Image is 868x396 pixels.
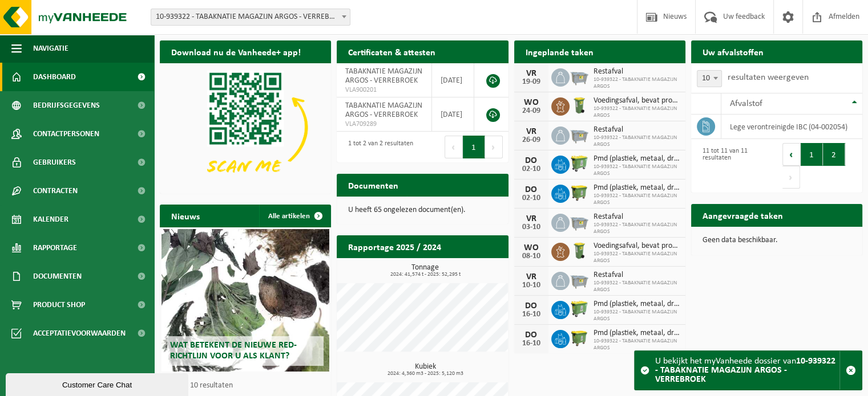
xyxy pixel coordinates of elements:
span: 10-939322 - TABAKNATIE MAGAZIJN ARGOS [594,76,680,90]
div: 26-09 [520,136,543,144]
span: 10-939322 - TABAKNATIE MAGAZIJN ARGOS [594,309,680,322]
span: Documenten [33,262,82,291]
span: 10-939322 - TABAKNATIE MAGAZIJN ARGOS [594,338,680,352]
span: 10-939322 - TABAKNATIE MAGAZIJN ARGOS [594,280,680,293]
button: Previous [782,143,801,166]
h3: Kubiek [342,363,508,377]
h2: Aangevraagde taken [691,204,794,226]
span: 10-939322 - TABAKNATIE MAGAZIJN ARGOS [594,193,680,206]
td: [DATE] [432,63,474,97]
img: Download de VHEPlus App [160,63,331,191]
span: 2024: 41,574 t - 2025: 52,295 t [342,272,508,277]
img: WB-0660-HPE-GN-50 [570,154,589,173]
span: Gebruikers [33,148,76,177]
div: 08-10 [520,252,543,260]
button: Next [485,136,503,158]
img: WB-2500-GAL-GY-01 [570,125,589,144]
span: Restafval [594,125,680,134]
div: VR [520,272,543,281]
div: VR [520,127,543,136]
div: WO [520,243,543,252]
span: Acceptatievoorwaarden [33,319,126,348]
div: 02-10 [520,194,543,202]
h2: Uw afvalstoffen [691,40,775,63]
div: 1 tot 2 van 2 resultaten [342,134,413,160]
div: DO [520,156,543,165]
div: WO [520,98,543,107]
span: Navigatie [33,34,68,63]
span: 2024: 4,360 m3 - 2025: 5,120 m3 [342,371,508,377]
img: WB-2500-GAL-GY-01 [570,67,589,86]
span: Voedingsafval, bevat producten van dierlijke oorsprong, onverpakt, categorie 3 [594,242,680,251]
span: Restafval [594,271,680,280]
p: Geen data beschikbaar. [703,236,851,244]
img: WB-0140-HPE-GN-50 [570,241,589,260]
div: 02-10 [520,165,543,173]
button: 1 [801,143,823,166]
span: 10-939322 - TABAKNATIE MAGAZIJN ARGOS - VERREBROEK [151,9,350,26]
img: WB-1100-HPE-GN-50 [570,328,589,348]
a: Bekijk rapportage [423,258,507,280]
div: DO [520,185,543,194]
span: Contactpersonen [33,120,99,148]
span: Dashboard [33,63,76,91]
td: Lege verontreinigde IBC (04-002054) [721,115,862,139]
div: 10-10 [520,281,543,289]
p: U heeft 65 ongelezen document(en). [348,206,496,214]
span: Restafval [594,213,680,222]
span: VLA900201 [345,85,423,95]
span: Bedrijfsgegevens [33,91,100,120]
img: WB-0140-HPE-GN-50 [570,96,589,115]
h2: Download nu de Vanheede+ app! [160,40,312,63]
span: VLA709289 [345,120,423,129]
span: Product Shop [33,291,85,319]
label: resultaten weergeven [728,73,809,82]
span: 10-939322 - TABAKNATIE MAGAZIJN ARGOS [594,164,680,177]
div: 19-09 [520,78,543,86]
p: 1 van 10 resultaten [171,382,325,390]
span: Pmd (plastiek, metaal, drankkartons) (bedrijven) [594,154,680,164]
div: VR [520,69,543,78]
span: Contracten [33,177,78,205]
td: [DATE] [432,97,474,132]
div: 16-10 [520,340,543,348]
div: VR [520,214,543,223]
span: 10-939322 - TABAKNATIE MAGAZIJN ARGOS - VERREBROEK [151,9,350,25]
h2: Certificaten & attesten [337,40,447,63]
button: Next [782,166,800,189]
span: 10-939322 - TABAKNATIE MAGAZIJN ARGOS [594,251,680,264]
button: 1 [463,136,485,158]
span: 10 [697,71,721,87]
div: 03-10 [520,223,543,231]
img: WB-1100-HPE-GN-50 [570,183,589,202]
span: Pmd (plastiek, metaal, drankkartons) (bedrijven) [594,183,680,193]
span: Afvalstof [730,99,762,108]
span: Pmd (plastiek, metaal, drankkartons) (bedrijven) [594,300,680,309]
span: 10 [697,70,722,87]
a: Wat betekent de nieuwe RED-richtlijn voor u als klant? [162,229,329,371]
span: 10-939322 - TABAKNATIE MAGAZIJN ARGOS [594,134,680,148]
span: Restafval [594,67,680,76]
div: DO [520,330,543,340]
span: Wat betekent de nieuwe RED-richtlijn voor u als klant? [170,341,297,361]
h2: Ingeplande taken [514,40,605,63]
img: WB-0660-HPE-GN-50 [570,299,589,319]
div: 16-10 [520,311,543,319]
span: Rapportage [33,234,77,262]
span: 10-939322 - TABAKNATIE MAGAZIJN ARGOS [594,222,680,235]
h2: Nieuws [160,205,211,227]
span: TABAKNATIE MAGAZIJN ARGOS - VERREBROEK [345,101,422,119]
span: Voedingsafval, bevat producten van dierlijke oorsprong, onverpakt, categorie 3 [594,96,680,105]
iframe: chat widget [6,371,191,396]
span: TABAKNATIE MAGAZIJN ARGOS - VERREBROEK [345,67,422,85]
button: 2 [823,143,845,166]
div: 11 tot 11 van 11 resultaten [697,142,771,190]
h2: Documenten [337,174,410,196]
div: DO [520,301,543,311]
button: Previous [445,136,463,158]
div: U bekijkt het myVanheede dossier van [655,351,839,390]
strong: 10-939322 - TABAKNATIE MAGAZIJN ARGOS - VERREBROEK [655,357,835,384]
img: WB-2500-GAL-GY-01 [570,212,589,231]
h3: Tonnage [342,264,508,277]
